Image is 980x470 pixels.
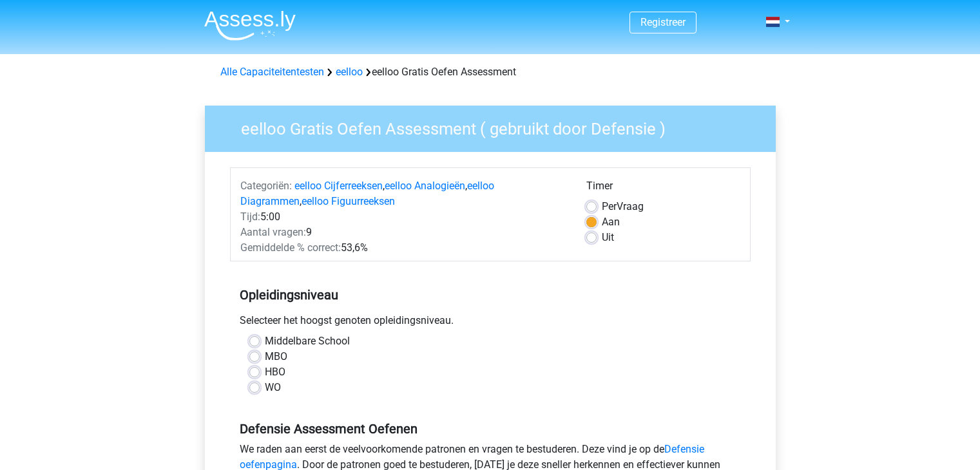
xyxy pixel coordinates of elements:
[231,209,577,225] div: 5:00
[265,349,287,364] label: MBO
[602,230,614,245] label: Uit
[231,225,577,240] div: 9
[231,178,577,209] div: , , ,
[602,200,617,212] span: Per
[240,211,260,223] span: Tijd:
[336,66,363,78] a: eelloo
[231,240,577,256] div: 53,6%
[240,241,341,254] span: Gemiddelde % correct:
[240,226,306,238] span: Aantal vragen:
[602,199,644,214] label: Vraag
[204,10,296,41] img: Assessly
[302,195,395,207] a: eelloo Figuurreeksen
[240,282,741,308] h5: Opleidingsniveau
[294,180,383,192] a: eelloo Cijferreeksen
[215,64,765,80] div: eelloo Gratis Oefen Assessment
[586,178,740,199] div: Timer
[602,214,620,230] label: Aan
[640,16,686,28] a: Registreer
[240,180,292,192] span: Categoriën:
[240,421,741,437] h5: Defensie Assessment Oefenen
[265,380,281,395] label: WO
[265,364,285,380] label: HBO
[265,334,350,349] label: Middelbare School
[226,114,766,139] h3: eelloo Gratis Oefen Assessment ( gebruikt door Defensie )
[385,180,465,192] a: eelloo Analogieën
[220,66,324,78] a: Alle Capaciteitentesten
[230,313,751,334] div: Selecteer het hoogst genoten opleidingsniveau.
